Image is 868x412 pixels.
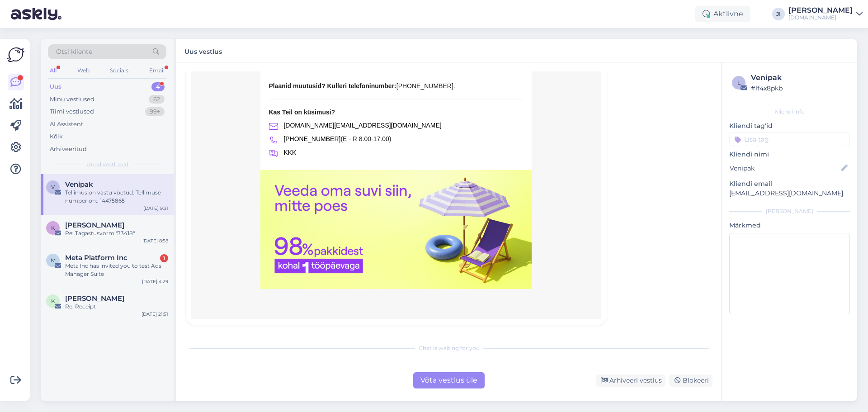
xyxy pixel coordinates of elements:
[143,205,168,212] div: [DATE] 9:31
[751,72,847,83] div: Venipak
[65,221,124,229] span: Kairit Pärnmaa
[51,298,55,304] span: K
[413,372,485,388] div: Võta vestlus üle
[48,65,58,76] div: All
[7,46,24,63] img: Askly Logo
[729,108,850,116] div: Kliendi info
[184,44,222,57] label: Uus vestlus
[50,95,94,104] div: Minu vestlused
[269,109,335,116] strong: Kas Teil on küsimusi?
[50,82,61,91] div: Uus
[145,107,165,116] div: 99+
[50,145,87,154] div: Arhiveeritud
[149,95,165,104] div: 62
[50,120,83,129] div: AI Assistent
[695,6,750,22] div: Aktiivne
[151,82,165,91] div: 4
[185,344,712,352] div: Chat is waiting for you
[729,133,850,146] input: Lisa tag
[737,79,741,86] span: l
[75,65,91,76] div: Web
[729,121,850,131] p: Kliendi tag'id
[270,137,277,143] img: c9e6d04f-c501-3545-abac-c97442e2d4b3.png
[788,7,853,14] div: [PERSON_NAME]
[50,132,63,141] div: Kõik
[729,150,850,159] p: Kliendi nimi
[729,221,850,230] p: Märkmed
[51,184,55,190] span: V
[65,262,168,278] div: Meta lnc has invited you to test Ads Manager Suite
[142,237,168,244] div: [DATE] 8:58
[142,278,168,285] div: [DATE] 4:29
[65,254,127,262] span: Meta Platform Inc
[729,179,850,189] p: Kliendi email
[788,7,863,21] a: [PERSON_NAME][DOMAIN_NAME]
[283,135,340,142] a: [PHONE_NUMBER]
[730,163,840,173] input: Lisa nimi
[269,150,278,157] img: 0a8aa7b6-fc33-b5ac-d67e-11313c8a4327.png
[65,229,168,237] div: Re: Tagastusvorm "33418"
[65,189,168,205] div: Tellimus on vastu võetud. Tellimuse number on:: 14475865
[65,303,168,311] div: Re: Receipt
[729,207,850,215] div: [PERSON_NAME]
[50,107,94,116] div: Tiimi vestlused
[283,149,296,156] a: KKK
[729,189,850,198] p: [EMAIL_ADDRESS][DOMAIN_NAME]
[147,65,166,76] div: Email
[86,161,128,169] span: Uued vestlused
[51,224,55,231] span: K
[772,8,785,20] div: JI
[108,65,130,76] div: Socials
[65,180,93,189] span: Venipak
[596,374,665,387] div: Arhiveeri vestlus
[751,83,847,93] div: # lf4x8pkb
[269,82,396,90] strong: Plaanid muutusid? Kulleri telefoninumber:
[283,132,442,146] td: (E - R 8.00-17.00)
[269,123,278,130] img: 6af93b6b-a402-841f-54d3-2f65829e9328.png
[669,374,712,387] div: Blokeeri
[283,122,441,129] a: [DOMAIN_NAME][EMAIL_ADDRESS][DOMAIN_NAME]
[65,294,124,303] span: Kristi u.
[788,14,853,21] div: [DOMAIN_NAME]
[56,47,92,57] span: Otsi kliente
[160,254,168,262] div: 1
[142,311,168,317] div: [DATE] 21:51
[51,257,56,264] span: M
[260,53,532,95] td: Tuletame meelde, et pakid, mille peal on Venipaki [PERSON_NAME] maksimum kaaluga 30kg, on võimali...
